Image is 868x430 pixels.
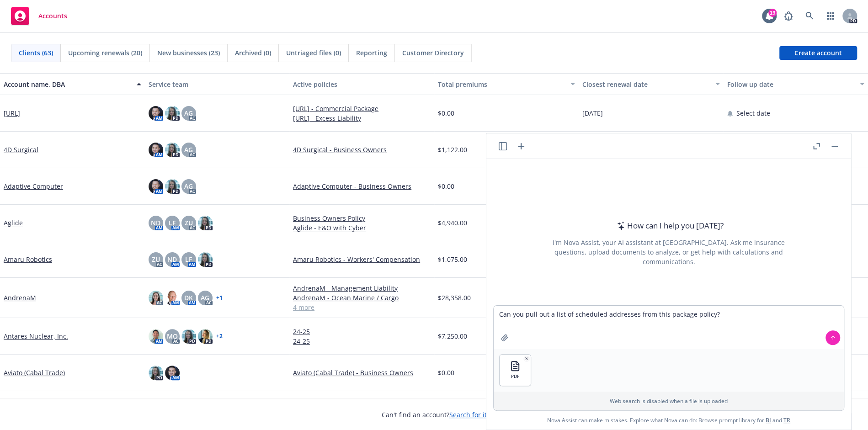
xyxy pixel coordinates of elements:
[216,334,223,339] a: + 2
[149,106,163,121] img: photo
[582,80,710,89] div: Closest renewal date
[402,48,464,58] span: Customer Directory
[184,108,193,118] span: AG
[736,108,770,118] span: Select date
[766,416,771,424] a: BI
[494,306,844,349] textarea: Can you pull out a list of scheduled addresses from this package policy?
[181,329,196,344] img: photo
[152,255,160,264] span: ZU
[289,73,434,95] button: Active policies
[185,218,193,228] span: ZU
[4,331,68,341] a: Antares Nuclear, Inc.
[19,48,53,58] span: Clients (63)
[438,80,565,89] div: Total premiums
[38,12,67,20] span: Accounts
[149,366,163,380] img: photo
[145,73,290,95] button: Service team
[4,255,52,264] a: Amaru Robotics
[438,255,467,264] span: $1,075.00
[800,7,819,25] a: Search
[500,355,531,386] button: PDF
[511,373,519,379] span: PDF
[4,218,23,228] a: Aglide
[438,368,454,377] span: $0.00
[499,397,838,405] p: Web search is disabled when a file is uploaded
[184,181,193,191] span: AG
[149,80,286,89] div: Service team
[582,108,603,118] span: [DATE]
[438,108,454,118] span: $0.00
[167,331,178,341] span: MQ
[149,291,163,305] img: photo
[198,252,213,267] img: photo
[149,179,163,194] img: photo
[4,80,131,89] div: Account name, DBA
[293,255,431,264] a: Amaru Robotics - Workers' Compensation
[438,331,467,341] span: $7,250.00
[356,48,387,58] span: Reporting
[165,106,180,121] img: photo
[165,291,180,305] img: photo
[490,411,847,430] span: Nova Assist can make mistakes. Explore what Nova can do: Browse prompt library for and
[783,416,790,424] a: TR
[68,48,142,58] span: Upcoming renewals (20)
[184,293,193,303] span: DK
[169,218,176,228] span: LF
[293,104,431,113] a: [URL] - Commercial Package
[438,218,467,228] span: $4,940.00
[165,366,180,380] img: photo
[216,295,223,301] a: + 1
[293,223,431,233] a: Aglide - E&O with Cyber
[7,3,71,29] a: Accounts
[4,108,20,118] a: [URL]
[438,181,454,191] span: $0.00
[185,255,192,264] span: LF
[198,216,213,230] img: photo
[293,145,431,154] a: 4D Surgical - Business Owners
[438,145,467,154] span: $1,122.00
[151,218,160,228] span: ND
[579,73,724,95] button: Closest renewal date
[434,73,579,95] button: Total premiums
[149,329,163,344] img: photo
[293,336,431,346] a: 24-25
[167,255,177,264] span: ND
[184,145,193,154] span: AG
[438,293,471,303] span: $28,358.00
[293,283,431,293] a: AndrenaM - Management Liability
[4,368,65,377] a: Aviato (Cabal Trade)
[165,179,180,194] img: photo
[4,293,36,303] a: AndrenaM
[149,143,163,157] img: photo
[293,303,431,312] a: 4 more
[157,48,220,58] span: New businesses (23)
[293,327,431,336] a: 24-25
[165,143,180,157] img: photo
[727,80,855,89] div: Follow up date
[4,181,63,191] a: Adaptive Computer
[779,46,857,60] a: Create account
[779,7,798,25] a: Report a Bug
[449,410,487,419] a: Search for it
[293,293,431,303] a: AndrenaM - Ocean Marine / Cargo
[293,213,431,223] a: Business Owners Policy
[293,80,431,89] div: Active policies
[286,48,341,58] span: Untriaged files (0)
[768,9,777,17] div: 19
[293,181,431,191] a: Adaptive Computer - Business Owners
[382,410,487,419] span: Can't find an account?
[540,238,797,266] div: I'm Nova Assist, your AI assistant at [GEOGRAPHIC_DATA]. Ask me insurance questions, upload docum...
[198,329,213,344] img: photo
[293,368,431,377] a: Aviato (Cabal Trade) - Business Owners
[794,44,842,62] span: Create account
[293,113,431,123] a: [URL] - Excess Liability
[201,293,209,303] span: AG
[4,145,38,154] a: 4D Surgical
[235,48,271,58] span: Archived (0)
[614,220,724,232] div: How can I help you [DATE]?
[821,7,840,25] a: Switch app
